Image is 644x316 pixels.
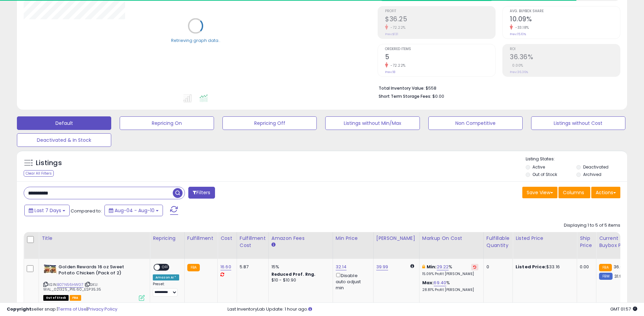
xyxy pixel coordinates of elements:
label: Deactivated [583,164,609,170]
span: | SKU: WAL_021325_P16.60_ESP35.35 [43,282,101,292]
button: Repricing Off [222,116,317,130]
h5: Listings [36,158,62,168]
label: Archived [583,172,601,177]
small: Prev: $131 [385,32,398,36]
div: Ship Price [580,235,593,249]
small: Prev: 36.36% [510,70,528,74]
span: 2025-08-18 01:57 GMT [610,306,637,312]
div: Disable auto adjust min [336,272,368,291]
h2: $36.25 [385,15,495,24]
div: seller snap | | [7,306,117,313]
div: Repricing [153,235,182,242]
small: -33.18% [513,25,529,30]
a: 16.60 [220,264,231,270]
small: -72.22% [388,63,406,68]
h2: 36.36% [510,53,620,62]
b: Total Inventory Value: [379,85,425,91]
button: Listings without Cost [531,116,625,130]
div: Markup on Cost [422,235,481,242]
div: Fulfillable Quantity [486,235,510,249]
small: FBA [187,264,200,271]
li: $558 [379,84,615,92]
h2: 10.09% [510,15,620,24]
b: Max: [422,279,434,286]
a: Terms of Use [58,306,87,312]
label: Out of Stock [532,172,557,177]
div: % [422,280,478,292]
span: OFF [160,264,171,270]
small: Prev: 18 [385,70,395,74]
div: % [422,264,478,276]
span: ROI [510,47,620,51]
span: Aug-04 - Aug-10 [115,207,154,214]
button: Last 7 Days [24,205,70,216]
span: 31.99 [614,273,625,279]
div: 5.87 [240,264,263,270]
div: Cost [220,235,234,242]
h2: 5 [385,53,495,62]
button: Filters [188,187,215,199]
b: Min: [427,264,437,270]
span: Profit [385,9,495,13]
span: Avg. Buybox Share [510,9,620,13]
a: 39.99 [376,264,388,270]
div: Min Price [336,235,371,242]
button: Actions [591,187,620,198]
label: Active [532,164,545,170]
small: FBM [599,273,612,280]
b: Short Term Storage Fees: [379,93,431,99]
p: 15.09% Profit [PERSON_NAME] [422,272,478,276]
div: $33.16 [516,264,572,270]
div: Listed Price [516,235,574,242]
div: $10 - $10.90 [271,277,328,283]
small: 0.00% [510,63,523,68]
div: ASIN: [43,264,145,300]
div: 0.00 [580,264,591,270]
button: Save View [522,187,557,198]
a: 69.40 [434,279,446,286]
button: Deactivated & In Stock [17,133,111,147]
span: Last 7 Days [34,207,61,214]
small: Amazon Fees. [271,242,276,248]
span: All listings that are currently out of stock and unavailable for purchase on Amazon [43,295,69,301]
small: Prev: 15.10% [510,32,526,36]
span: Ordered Items [385,47,495,51]
a: Privacy Policy [88,306,117,312]
button: Non Competitive [428,116,523,130]
span: Compared to: [71,208,102,214]
span: 36.61 [614,264,624,270]
div: Amazon Fees [271,235,330,242]
div: Displaying 1 to 5 of 5 items [564,222,620,229]
div: Retrieving graph data.. [171,38,220,44]
button: Repricing On [120,116,214,130]
a: 29.22 [437,264,449,270]
button: Columns [558,187,590,198]
button: Aug-04 - Aug-10 [104,205,163,216]
div: Title [42,235,147,242]
small: -72.22% [388,25,406,30]
small: FBA [599,264,612,271]
strong: Copyright [7,306,31,312]
button: Default [17,116,111,130]
b: Listed Price: [516,264,546,270]
div: Fulfillment Cost [240,235,266,249]
div: Clear All Filters [24,170,54,177]
p: Listing States: [526,156,627,162]
div: [PERSON_NAME] [376,235,416,242]
a: 32.14 [336,264,347,270]
div: Fulfillment [187,235,215,242]
p: 28.81% Profit [PERSON_NAME] [422,288,478,292]
img: 51qjmgtPCLL._SL40_.jpg [43,264,57,274]
div: Amazon AI * [153,274,179,280]
b: Golden Rewards 16 oz Sweet Potato Chicken (Pack of 2) [58,264,141,278]
span: Columns [563,189,584,196]
div: Current Buybox Price [599,235,634,249]
span: FBA [70,295,81,301]
span: $0.00 [432,93,444,99]
b: Reduced Prof. Rng. [271,271,316,277]
div: 15% [271,264,328,270]
a: B07N56HWG7 [57,282,84,288]
div: 0 [486,264,507,270]
div: Preset: [153,282,179,297]
th: The percentage added to the cost of goods (COGS) that forms the calculator for Min & Max prices. [419,232,483,259]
